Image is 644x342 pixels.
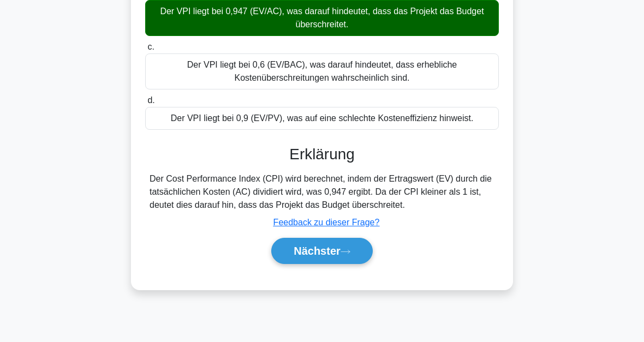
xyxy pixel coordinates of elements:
[294,245,341,257] font: Nächster
[147,42,154,51] span: c.
[271,238,373,264] button: Nächster
[152,145,492,163] h3: Erklärung
[150,172,494,212] div: Der Cost Performance Index (CPI) wird berechnet, indem der Ertragswert (EV) durch die tatsächlich...
[147,95,154,105] span: d.
[145,53,499,89] div: Der VPI liegt bei 0,6 (EV/BAC), was darauf hindeutet, dass erhebliche Kostenüberschreitungen wahr...
[273,218,380,227] a: Feedback zu dieser Frage?
[145,107,499,130] div: Der VPI liegt bei 0,9 (EV/PV), was auf eine schlechte Kosteneffizienz hinweist.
